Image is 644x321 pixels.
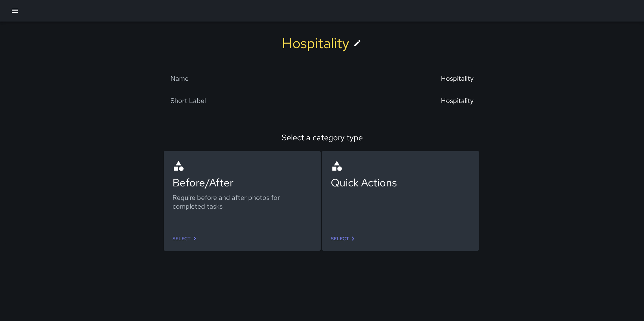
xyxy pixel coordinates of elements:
div: Short Label [170,96,206,105]
div: Name [170,74,189,83]
div: Require before and after photos for completed tasks [172,193,312,211]
a: Select [170,233,201,245]
div: Select a category type [14,132,630,143]
div: Before/After [172,175,312,190]
div: Hospitality [441,74,474,83]
a: Select [328,233,360,245]
div: Hospitality [282,34,349,52]
div: Hospitality [441,96,474,105]
div: Quick Actions [331,175,470,190]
